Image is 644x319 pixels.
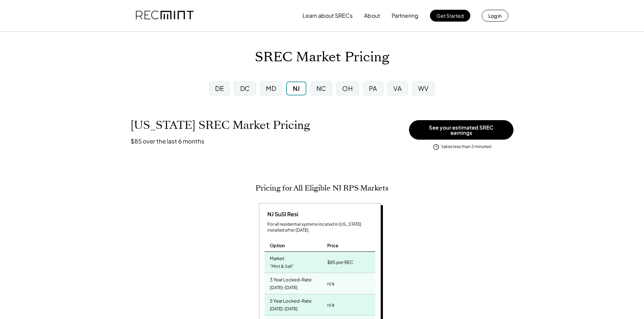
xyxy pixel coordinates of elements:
[430,10,470,22] button: Get Started
[270,275,312,283] div: 3 Year Locked-Rate
[270,283,298,293] div: [DATE]-[DATE]
[293,84,300,93] div: NJ
[270,262,294,271] div: "Mint & Sell"
[256,184,388,193] h2: Pricing for All Eligible NJ RPS Markets
[270,254,284,262] div: Market
[327,279,334,288] div: n/a
[327,242,338,249] div: Price
[131,137,204,145] h3: $85 over the last 6 months
[265,210,298,218] div: NJ SuSI Resi
[392,9,418,23] button: Partnering
[418,84,429,93] div: WV
[369,84,377,93] div: PA
[266,84,276,93] div: MD
[303,9,353,23] button: Learn about SRECs
[270,296,312,304] div: 5 Year Locked-Rate
[393,84,402,93] div: VA
[267,221,375,233] div: For all residential systems located in [US_STATE] installed after [DATE].
[316,84,326,93] div: NC
[482,10,508,22] button: Log in
[409,120,513,140] button: See your estimated SREC earnings
[255,49,389,65] h1: SREC Market Pricing
[327,257,353,267] div: $85 per REC
[364,9,380,23] button: About
[441,144,492,150] div: takes less than 2 minutes!
[342,84,353,93] div: OH
[270,242,285,249] div: Option
[131,118,310,132] h1: [US_STATE] SREC Market Pricing
[136,4,194,28] img: recmint-logotype%403x.png
[270,304,298,314] div: [DATE]-[DATE]
[240,84,250,93] div: DC
[327,300,334,310] div: n/a
[215,84,224,93] div: DE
